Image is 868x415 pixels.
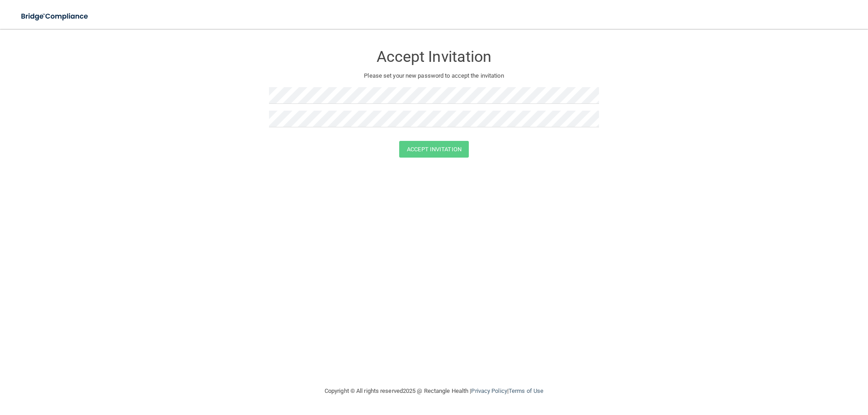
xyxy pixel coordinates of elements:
p: Please set your new password to accept the invitation [276,70,592,81]
img: bridge_compliance_login_screen.278c3ca4.svg [14,7,97,26]
a: Terms of Use [509,387,543,394]
iframe: Drift Widget Chat Controller [712,351,857,387]
button: Accept Invitation [399,141,469,158]
h3: Accept Invitation [269,48,599,65]
a: Privacy Policy [471,387,507,394]
div: Copyright © All rights reserved 2025 @ Rectangle Health | | [269,377,599,406]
